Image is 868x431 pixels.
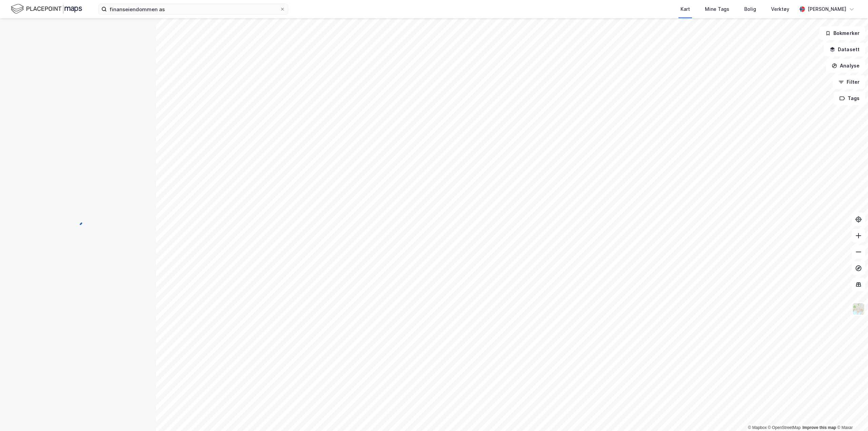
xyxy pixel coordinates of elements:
img: spinner.a6d8c91a73a9ac5275cf975e30b51cfb.svg [73,215,83,226]
a: OpenStreetMap [768,425,801,430]
div: Verktøy [771,5,789,13]
div: Bolig [744,5,756,13]
img: logo.f888ab2527a4732fd821a326f86c7f29.svg [11,3,82,15]
iframe: Chat Widget [834,398,868,431]
div: Kart [680,5,690,13]
button: Analyse [826,59,865,73]
a: Improve this map [803,425,836,430]
button: Filter [833,75,865,89]
input: Søk på adresse, matrikkel, gårdeiere, leietakere eller personer [107,4,280,14]
img: Z [852,302,865,315]
div: Mine Tags [705,5,729,13]
div: Kontrollprogram for chat [834,398,868,431]
div: [PERSON_NAME] [808,5,846,13]
a: Mapbox [748,425,767,430]
button: Tags [834,92,865,105]
button: Bokmerker [820,26,865,40]
button: Datasett [824,43,865,56]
